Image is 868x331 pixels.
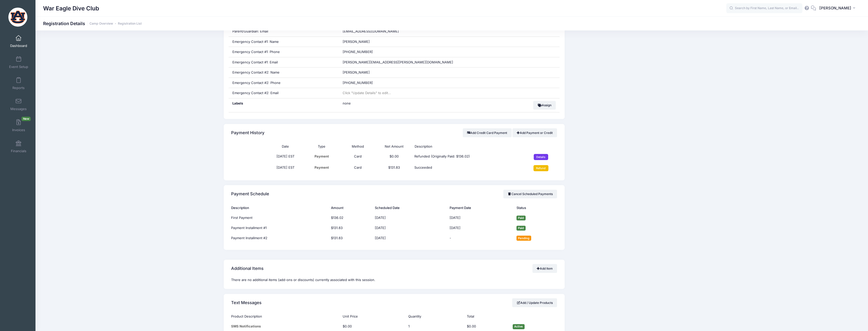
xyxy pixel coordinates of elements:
span: [EMAIL_ADDRESS][DOMAIN_NAME] [343,29,399,33]
div: Emergency Contact #1: Email [229,57,339,67]
th: Description [412,142,521,152]
span: Financials [11,149,26,153]
div: Click Pencil to edit... [408,324,416,329]
td: [DATE] EST [267,152,304,163]
th: Method [340,142,376,152]
th: Payment Date [447,203,514,213]
span: Dashboard [10,44,27,48]
th: Description [231,203,329,213]
button: Add Credit Card Payment [463,128,512,137]
button: Assign [533,101,556,110]
span: Pending [516,236,531,240]
img: War Eagle Dive Club [8,8,27,27]
td: $131.83 [376,163,412,174]
th: Type [304,142,340,152]
input: Search by First Name, Last Name, or Email... [726,3,802,13]
th: Unit Price [340,312,406,322]
th: Amount [328,203,372,213]
h4: Additional Items [231,261,264,276]
div: Emergency Contact #2: Phone [229,78,339,88]
td: [DATE] EST [267,163,304,174]
input: Details [534,154,548,160]
td: [DATE] [447,213,514,223]
td: $136.02 [328,213,372,223]
span: Reports [12,86,25,90]
span: Click "Update Details" to edit... [343,91,391,95]
h1: War Eagle Dive Club [43,3,99,14]
h4: Payment Schedule [231,187,269,201]
th: Date [267,142,304,152]
th: Net Amount [376,142,412,152]
span: [PHONE_NUMBER] [343,50,373,54]
td: First Payment [231,213,329,223]
td: Payment [304,152,340,163]
a: Cancel Scheduled Payments [503,190,557,198]
a: Add / Update Products [512,298,557,307]
div: Emergency Contact #2: Email [229,88,339,98]
a: Messages [7,96,31,113]
a: Financials [7,138,31,155]
span: Event Setup [9,65,28,69]
span: Paid [516,216,526,220]
td: [DATE] [372,233,447,243]
span: Paid [516,226,526,231]
div: Labels [229,98,339,112]
span: [PERSON_NAME] [343,40,370,44]
td: Payment Installment #1 [231,223,329,233]
span: [PERSON_NAME] [343,70,370,74]
h4: Text Messages [231,295,262,310]
a: Event Setup [7,54,31,71]
div: There are no additional items (add-ons or discounts) currently associated with this session. [224,277,565,289]
th: Status [514,203,557,213]
td: $131.83 [328,223,372,233]
a: InvoicesNew [7,117,31,134]
a: Registration List [118,22,142,26]
div: Emergency Contact #2: Name [229,67,339,78]
a: Dashboard [7,32,31,50]
span: [PHONE_NUMBER] [343,81,373,85]
th: Total [464,312,510,322]
span: Active [513,324,525,329]
div: Parent/Guardian: Email [229,26,339,37]
a: Add Item [532,264,557,273]
td: Payment [304,163,340,174]
td: Card [340,163,376,174]
td: [DATE] [372,223,447,233]
td: [DATE] [372,213,447,223]
span: [PERSON_NAME] [819,5,851,11]
td: [DATE] [447,223,514,233]
span: New [22,117,31,121]
a: Reports [7,75,31,92]
td: Payment Installment #2 [231,233,329,243]
h4: Payment History [231,126,265,140]
td: Succeeded [412,163,521,174]
a: Add Payment or Credit [512,128,557,137]
span: [PERSON_NAME][EMAIL_ADDRESS][PERSON_NAME][DOMAIN_NAME] [343,60,453,64]
td: - [447,233,514,243]
a: Camp Overview [89,22,113,26]
h1: Registration Details [43,21,142,26]
button: [PERSON_NAME] [816,3,860,14]
th: Scheduled Date [372,203,447,213]
div: Emergency Contact #1: Name [229,37,339,47]
th: Product Description [231,312,340,322]
input: Refund [533,165,548,171]
span: none [343,101,406,106]
td: $131.83 [328,233,372,243]
div: Emergency Contact #1: Phone [229,47,339,57]
td: $0.00 [376,152,412,163]
td: Card [340,152,376,163]
td: Refunded (Originally Paid: $136.02) [412,152,521,163]
th: Quantity [406,312,464,322]
span: Invoices [12,128,25,132]
span: Messages [10,107,27,111]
